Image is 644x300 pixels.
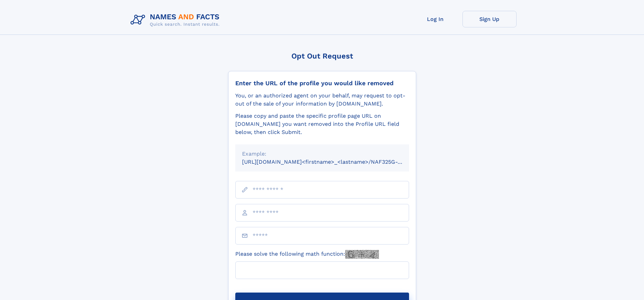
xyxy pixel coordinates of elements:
[242,159,422,165] small: [URL][DOMAIN_NAME]<firstname>_<lastname>/NAF325G-xxxxxxxx
[235,92,409,108] div: You, or an authorized agent on your behalf, may request to opt-out of the sale of your informatio...
[235,250,379,259] label: Please solve the following math function:
[228,52,416,60] div: Opt Out Request
[462,11,517,27] a: Sign Up
[408,11,462,27] a: Log In
[235,112,409,136] div: Please copy and paste the specific profile page URL on [DOMAIN_NAME] you want removed into the Pr...
[235,79,409,87] div: Enter the URL of the profile you would like removed
[128,11,225,29] img: Logo Names and Facts
[242,150,402,158] div: Example:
